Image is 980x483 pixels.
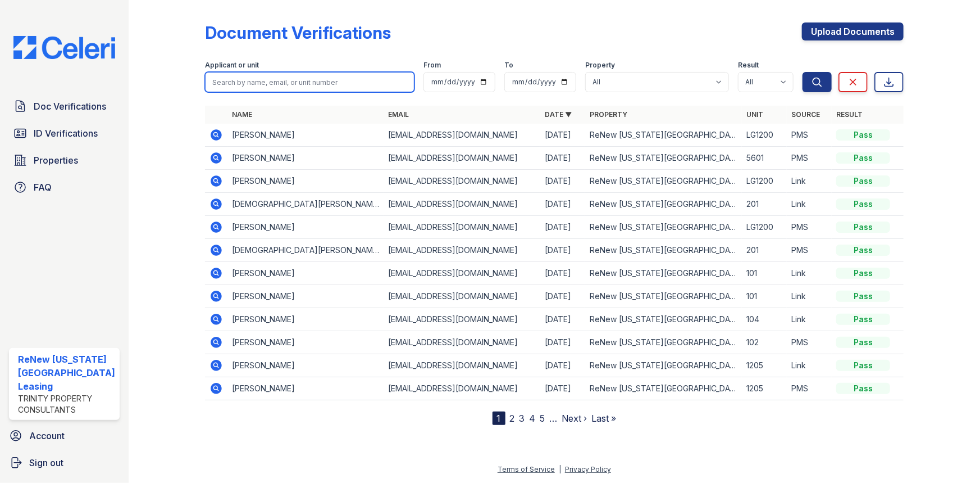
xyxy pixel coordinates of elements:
[787,285,832,308] td: Link
[9,95,120,118] a: Doc Verifications
[565,465,611,473] a: Privacy Policy
[540,170,585,193] td: [DATE]
[787,354,832,377] td: Link
[423,61,441,70] label: From
[836,152,890,164] div: Pass
[389,110,409,119] a: Email
[787,170,832,193] td: Link
[493,412,505,425] div: 1
[787,308,832,331] td: Link
[742,239,787,262] td: 201
[530,413,536,424] a: 4
[4,425,124,447] a: Account
[34,154,78,167] span: Properties
[742,170,787,193] td: LG1200
[787,239,832,262] td: PMS
[787,331,832,354] td: PMS
[545,110,572,119] a: Date ▼
[540,331,585,354] td: [DATE]
[585,354,742,377] td: ReNew [US_STATE][GEOGRAPHIC_DATA]
[34,100,106,113] span: Doc Verifications
[18,353,115,393] div: ReNew [US_STATE][GEOGRAPHIC_DATA] Leasing
[9,122,120,145] a: ID Verifications
[742,262,787,285] td: 101
[9,149,120,171] a: Properties
[9,176,120,198] a: FAQ
[742,354,787,377] td: 1205
[802,22,904,40] a: Upload Documents
[836,383,890,394] div: Pass
[585,216,742,239] td: ReNew [US_STATE][GEOGRAPHIC_DATA]
[519,413,525,424] a: 3
[227,285,384,308] td: [PERSON_NAME]
[742,124,787,147] td: LG1200
[384,147,541,170] td: [EMAIL_ADDRESS][DOMAIN_NAME]
[836,268,890,279] div: Pass
[384,124,541,147] td: [EMAIL_ADDRESS][DOMAIN_NAME]
[836,222,890,233] div: Pass
[550,412,558,425] span: …
[590,110,627,119] a: Property
[227,216,384,239] td: [PERSON_NAME]
[836,198,890,210] div: Pass
[4,36,124,59] img: CE_Logo_Blue-a8612792a0a2168367f1c8372b55b34899dd931a85d93a1a3d3e32e68fde9ad4.png
[504,61,513,70] label: To
[742,377,787,400] td: 1205
[738,61,759,70] label: Result
[585,331,742,354] td: ReNew [US_STATE][GEOGRAPHIC_DATA]
[585,377,742,400] td: ReNew [US_STATE][GEOGRAPHIC_DATA]
[34,127,98,140] span: ID Verifications
[787,124,832,147] td: PMS
[498,465,555,473] a: Terms of Service
[4,452,124,474] a: Sign out
[384,216,541,239] td: [EMAIL_ADDRESS][DOMAIN_NAME]
[227,354,384,377] td: [PERSON_NAME]
[742,193,787,216] td: 201
[29,429,65,443] span: Account
[384,170,541,193] td: [EMAIL_ADDRESS][DOMAIN_NAME]
[227,147,384,170] td: [PERSON_NAME]
[384,308,541,331] td: [EMAIL_ADDRESS][DOMAIN_NAME]
[836,314,890,325] div: Pass
[205,72,415,92] input: Search by name, email, or unit number
[384,354,541,377] td: [EMAIL_ADDRESS][DOMAIN_NAME]
[585,61,615,70] label: Property
[540,193,585,216] td: [DATE]
[585,193,742,216] td: ReNew [US_STATE][GEOGRAPHIC_DATA]
[18,393,115,416] div: Trinity Property Consultants
[787,147,832,170] td: PMS
[540,354,585,377] td: [DATE]
[585,262,742,285] td: ReNew [US_STATE][GEOGRAPHIC_DATA]
[540,239,585,262] td: [DATE]
[540,308,585,331] td: [DATE]
[384,377,541,400] td: [EMAIL_ADDRESS][DOMAIN_NAME]
[384,193,541,216] td: [EMAIL_ADDRESS][DOMAIN_NAME]
[205,22,391,43] div: Document Verifications
[836,175,890,187] div: Pass
[836,110,863,119] a: Result
[384,285,541,308] td: [EMAIL_ADDRESS][DOMAIN_NAME]
[787,193,832,216] td: Link
[836,291,890,302] div: Pass
[227,262,384,285] td: [PERSON_NAME]
[540,262,585,285] td: [DATE]
[540,413,545,424] a: 5
[540,285,585,308] td: [DATE]
[540,147,585,170] td: [DATE]
[836,129,890,141] div: Pass
[29,456,63,470] span: Sign out
[742,285,787,308] td: 101
[746,110,763,119] a: Unit
[227,331,384,354] td: [PERSON_NAME]
[227,239,384,262] td: [DEMOGRAPHIC_DATA][PERSON_NAME]
[585,239,742,262] td: ReNew [US_STATE][GEOGRAPHIC_DATA]
[585,285,742,308] td: ReNew [US_STATE][GEOGRAPHIC_DATA]
[384,239,541,262] td: [EMAIL_ADDRESS][DOMAIN_NAME]
[227,377,384,400] td: [PERSON_NAME]
[585,147,742,170] td: ReNew [US_STATE][GEOGRAPHIC_DATA]
[742,331,787,354] td: 102
[384,331,541,354] td: [EMAIL_ADDRESS][DOMAIN_NAME]
[836,337,890,348] div: Pass
[562,413,587,424] a: Next ›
